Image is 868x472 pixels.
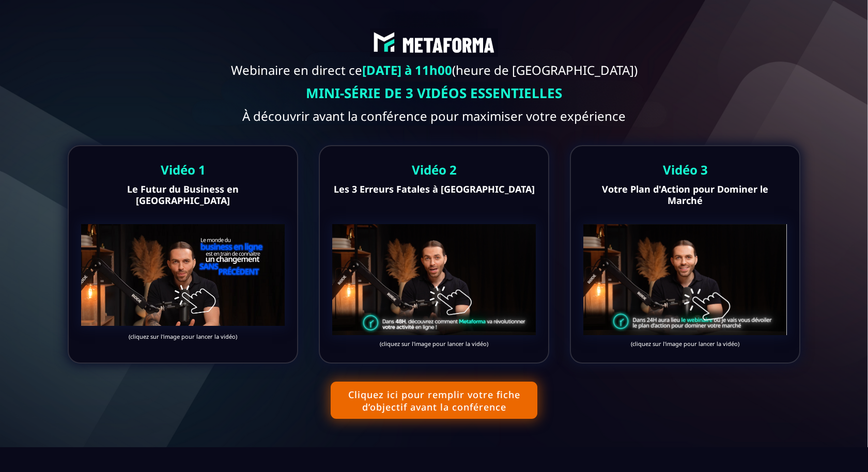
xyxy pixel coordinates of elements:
[81,224,285,326] img: 73d6f8100832b9411ea3909e901d54fd_Capture_d%E2%80%99e%CC%81cran_2024-12-13_a%CC%80_18.11.42.png
[332,224,536,335] img: 6c34605a5e78f333b6bc6c6cd3620d33_Capture_d%E2%80%99e%CC%81cran_2024-12-15_a%CC%80_02.21.55.png
[370,28,498,57] img: abe9e435164421cb06e33ef15842a39e_e5ef653356713f0d7dd3797ab850248d_Capture_d%E2%80%99e%CC%81cran_2...
[332,337,536,350] text: (cliquez sur l'image pour lancer la vidéo)
[583,159,787,181] text: Vidéo 3
[602,183,771,207] b: Votre Plan d'Action pour Dominer le Marché
[81,330,285,343] text: (cliquez sur l'image pour lancer la vidéo)
[8,105,860,127] text: À découvrir avant la conférence pour maximiser votre expérience
[362,61,452,78] b: [DATE] à 11h00
[332,159,536,181] text: Vidéo 2
[127,183,241,207] b: Le Futur du Business en [GEOGRAPHIC_DATA]
[583,337,787,350] text: (cliquez sur l'image pour lancer la vidéo)
[331,382,537,419] button: Cliquez ici pour remplir votre fiche d’objectif avant la conférence
[81,159,285,181] text: Vidéo 1
[334,183,535,195] b: Les 3 Erreurs Fatales à [GEOGRAPHIC_DATA]
[8,59,860,81] text: Webinaire en direct ce (heure de [GEOGRAPHIC_DATA])
[583,224,787,335] img: 082508d9e1a99577b1be2de1ad57d7f6_Capture_d%E2%80%99e%CC%81cran_2024-12-16_a%CC%80_15.12.17.png
[8,81,860,105] text: MINI-SÉRIE DE 3 VIDÉOS ESSENTIELLES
